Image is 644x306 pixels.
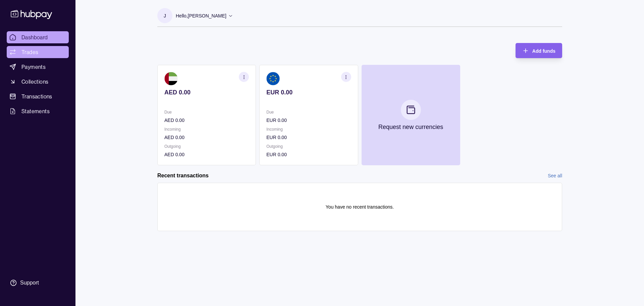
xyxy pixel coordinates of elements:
p: Due [164,108,249,116]
p: You have no recent transactions. [326,203,394,211]
a: See all [548,172,562,179]
p: EUR 0.00 [266,134,351,141]
a: Support [7,276,69,290]
p: Due [266,108,351,116]
p: Outgoing [266,143,351,150]
p: EUR 0.00 [266,151,351,158]
a: Transactions [7,90,69,102]
span: Statements [21,107,50,115]
span: Payments [21,63,46,71]
p: Incoming [164,126,249,133]
p: AED 0.00 [164,117,249,124]
p: AED 0.00 [164,134,249,141]
p: Request new currencies [378,123,443,131]
p: AED 0.00 [164,89,249,96]
p: Outgoing [164,143,249,150]
p: Hello, [PERSON_NAME] [176,12,226,19]
span: Collections [21,78,48,86]
h2: Recent transactions [157,172,209,179]
p: Incoming [266,126,351,133]
a: Payments [7,61,69,73]
span: Trades [21,48,38,56]
p: EUR 0.00 [266,117,351,124]
p: EUR 0.00 [266,89,351,96]
button: Request new currencies [362,65,460,165]
a: Statements [7,105,69,117]
a: Dashboard [7,31,69,43]
img: ae [164,72,178,85]
button: Add funds [516,43,562,58]
a: Trades [7,46,69,58]
span: Dashboard [21,33,48,41]
p: AED 0.00 [164,151,249,158]
p: J [164,12,166,19]
a: Collections [7,76,69,88]
span: Add funds [532,48,555,54]
span: Transactions [21,92,52,100]
img: eu [266,72,280,85]
div: Support [20,279,39,287]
